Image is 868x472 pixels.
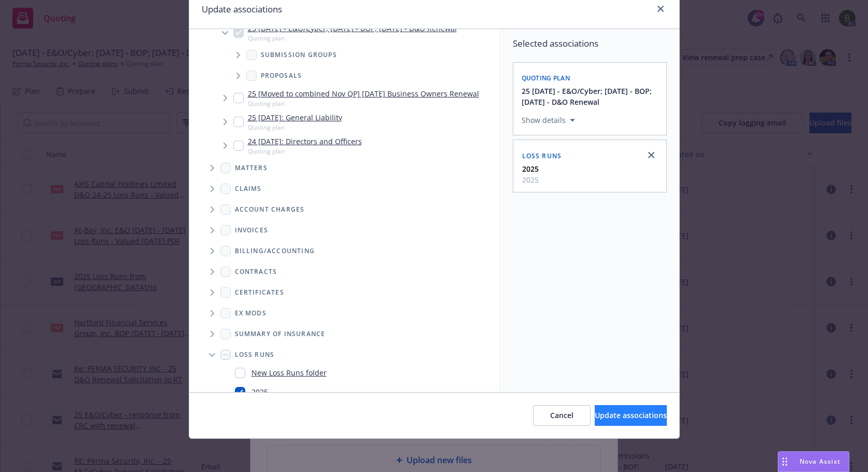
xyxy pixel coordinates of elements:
[248,99,479,108] span: Quoting plan
[522,174,539,185] span: 2025
[251,367,327,378] a: New Loss Runs folder
[189,241,500,424] div: Folder Tree Example
[235,186,262,192] span: Claims
[550,410,573,420] span: Cancel
[235,331,326,337] span: Summary of insurance
[522,74,570,82] span: Quoting plan
[248,112,342,123] a: 25 [DATE]: General Liability
[235,165,268,171] span: Matters
[248,147,362,156] span: Quoting plan
[235,310,267,316] span: Ex Mods
[513,37,667,50] span: Selected associations
[235,227,269,233] span: Invoices
[522,86,660,107] button: 25 [DATE] - E&O/Cyber; [DATE] - BOP; [DATE] - D&O Renewal
[235,248,315,254] span: Billing/Accounting
[800,457,841,466] span: Nova Assist
[533,405,591,426] button: Cancel
[251,386,268,397] a: 2025
[261,52,337,58] span: Submission groups
[778,452,791,471] div: Drag to move
[522,164,539,174] strong: 2025
[645,149,657,161] a: close
[595,410,667,420] span: Update associations
[522,151,562,160] span: Loss Runs
[248,123,342,132] span: Quoting plan
[235,206,305,213] span: Account charges
[261,73,302,79] span: Proposals
[248,88,479,99] a: 25 [Moved to combined Nov QP] [DATE] Business Owners Renewal
[595,405,667,426] button: Update associations
[235,352,275,358] span: Loss Runs
[202,3,282,16] h1: Update associations
[235,289,284,296] span: Certificates
[778,451,849,472] button: Nova Assist
[248,136,362,147] a: 24 [DATE]: Directors and Officers
[235,269,277,275] span: Contracts
[517,114,579,127] button: Show details
[654,3,667,15] a: close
